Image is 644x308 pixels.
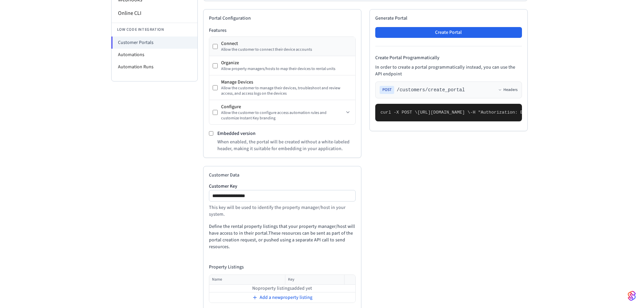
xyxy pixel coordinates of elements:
span: [URL][DOMAIN_NAME] \ [418,110,470,115]
label: Customer Key [209,184,356,189]
div: Organize [221,60,352,66]
div: Connect [221,40,352,47]
h4: Create Portal Programmatically [375,54,522,61]
label: Embedded version [217,130,256,137]
div: Allow property managers/hosts to map their devices to rental units [221,66,352,72]
h2: Portal Configuration [209,15,356,22]
div: Configure [221,103,344,110]
span: curl -X POST \ [381,110,418,115]
div: Allow the customer to connect their device accounts [221,47,352,52]
span: Add a new property listing [260,294,312,301]
p: When enabled, the portal will be created without a white-labeled header, making it suitable for e... [217,139,356,152]
th: Key [285,275,344,285]
li: Customer Portals [111,37,197,49]
button: Headers [498,87,518,93]
li: Automations [112,49,197,61]
div: Allow the customer to manage their devices, troubleshoot and review access, and access logs on th... [221,86,352,96]
p: This key will be used to identify the property manager/host in your system. [209,204,356,218]
p: Define the rental property listings that your property manager/host will have access to in their ... [209,223,356,250]
button: Create Portal [375,27,522,38]
td: No property listings added yet [209,285,355,292]
h4: Property Listings [209,264,356,270]
img: SeamLogoGradient.69752ec5.svg [628,290,636,301]
div: Manage Devices [221,79,352,86]
div: Allow the customer to configure access automation rules and customize Instant Key branding [221,110,344,121]
h3: Features [209,27,356,34]
li: Online CLI [112,6,197,20]
span: POST [380,86,394,94]
h2: Generate Portal [375,15,522,22]
span: -H "Authorization: Bearer seam_api_key_123456" \ [470,110,597,115]
li: Automation Runs [112,61,197,73]
span: /customers/create_portal [397,87,465,93]
li: Low Code Integration [112,23,197,37]
p: In order to create a portal programmatically instead, you can use the API endpoint [375,64,522,77]
th: Name [209,275,285,285]
h2: Customer Data [209,172,356,179]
